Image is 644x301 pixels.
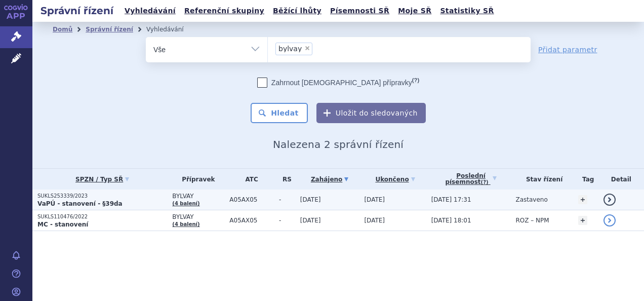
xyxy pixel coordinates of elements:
[53,26,72,33] a: Domů
[578,195,587,204] a: +
[603,214,616,227] a: detail
[431,196,471,203] span: [DATE] 17:31
[279,217,295,224] span: -
[172,193,224,200] span: BYLVAY
[278,45,302,52] span: bylvay
[300,172,359,186] a: Zahájeno
[364,172,426,186] a: Ukončeno
[172,213,224,220] span: BYLVAY
[603,194,616,206] a: detail
[515,217,549,224] span: ROZ – NPM
[538,45,597,55] a: Přidat parametr
[316,103,426,123] button: Uložit do sledovaných
[122,4,179,18] a: Vyhledávání
[431,169,511,190] a: Poslednípísemnost(?)
[273,138,404,150] span: Nalezena 2 správní řízení
[172,221,199,227] a: (4 balení)
[364,196,385,203] span: [DATE]
[481,179,489,185] abbr: (?)
[364,217,385,224] span: [DATE]
[510,169,573,190] th: Stav řízení
[395,4,434,18] a: Moje SŘ
[300,196,321,203] span: [DATE]
[515,196,547,203] span: Zastaveno
[37,221,88,228] strong: MC - stanovení
[412,77,419,84] abbr: (?)
[431,217,471,224] span: [DATE] 18:01
[279,196,295,203] span: -
[327,4,392,18] a: Písemnosti SŘ
[181,4,267,18] a: Referenční skupiny
[167,169,224,190] th: Přípravek
[37,193,167,200] p: SUKLS253339/2023
[37,200,123,207] strong: VaPÚ - stanovení - §39da
[32,4,122,18] h2: Správní řízení
[304,45,310,51] span: ×
[437,4,497,18] a: Statistiky SŘ
[86,26,133,33] a: Správní řízení
[224,169,274,190] th: ATC
[37,172,167,186] a: SPZN / Typ SŘ
[229,196,274,203] span: A05AX05
[146,22,197,37] li: Vyhledávání
[270,4,325,18] a: Běžící lhůty
[229,217,274,224] span: A05AX05
[251,103,308,123] button: Hledat
[172,201,199,206] a: (4 balení)
[37,213,167,220] p: SUKLS110476/2022
[598,169,644,190] th: Detail
[315,42,321,55] input: bylvay
[578,216,587,225] a: +
[573,169,598,190] th: Tag
[257,78,419,88] label: Zahrnout [DEMOGRAPHIC_DATA] přípravky
[274,169,295,190] th: RS
[300,217,321,224] span: [DATE]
